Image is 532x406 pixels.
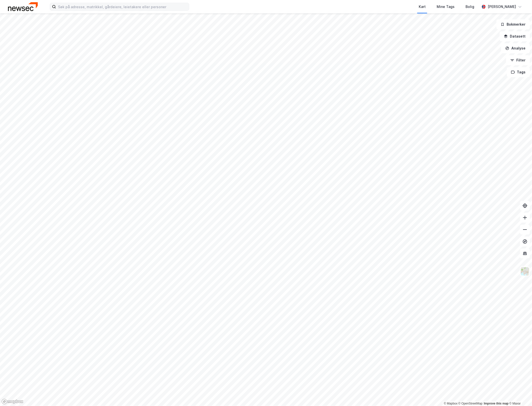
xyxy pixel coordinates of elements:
div: Kontrollprogram for chat [507,382,532,406]
input: Søk på adresse, matrikkel, gårdeiere, leietakere eller personer [56,3,189,10]
div: Bolig [466,4,474,10]
div: Kart [419,4,426,10]
div: [PERSON_NAME] [488,4,516,10]
iframe: Chat Widget [507,382,532,406]
img: newsec-logo.f6e21ccffca1b3a03d2d.png [8,2,38,11]
div: Mine Tags [437,4,455,10]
